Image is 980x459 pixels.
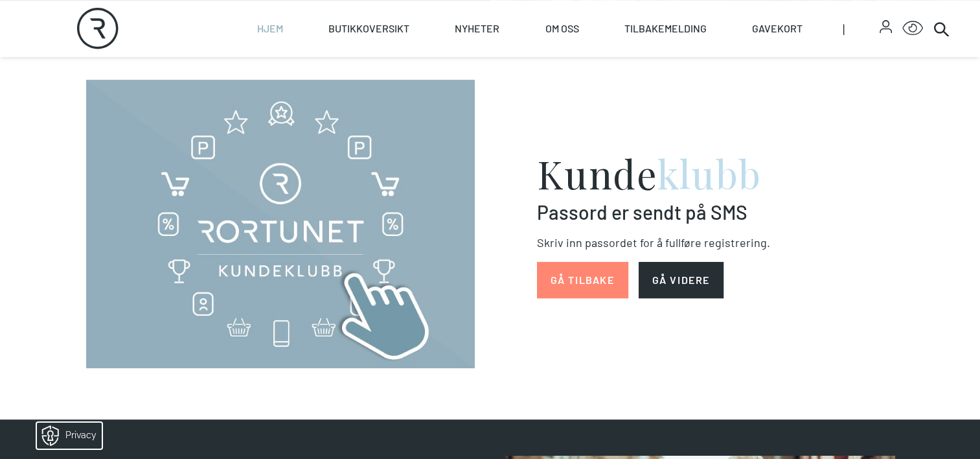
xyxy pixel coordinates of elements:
[537,154,895,193] h2: Kunde
[639,262,724,298] button: GÅ VIDERE
[537,234,895,252] p: Skriv inn passordet for å fullføre registrering.
[657,147,762,199] span: klubb
[537,262,628,298] button: GÅ TILBAKE
[537,200,895,224] p: Passord er sendt på SMS
[13,418,119,453] iframe: Manage Preferences
[902,18,923,39] button: Open Accessibility Menu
